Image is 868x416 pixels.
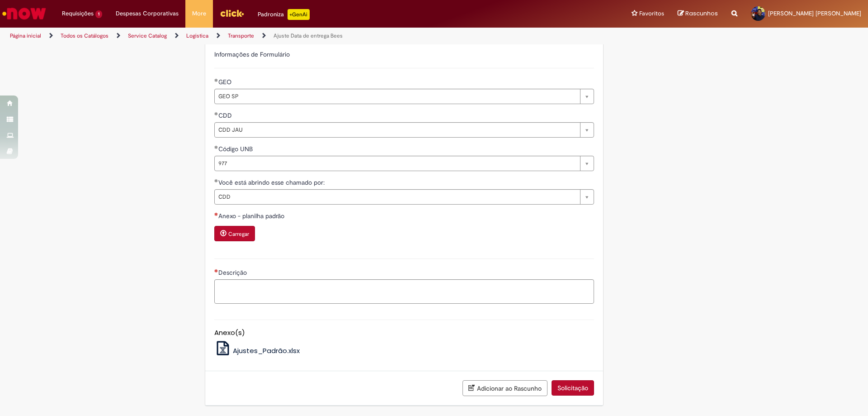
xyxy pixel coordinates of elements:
a: Rascunhos [678,10,718,18]
a: Logistica [186,32,208,39]
span: CDD JAU [218,123,576,137]
small: Carregar [228,230,249,238]
span: CDD [218,111,234,120]
span: Descrição [218,268,249,277]
span: CDD [218,190,576,204]
span: GEO [218,78,233,86]
a: Ajuste Data de entrega Bees [274,32,343,39]
span: Requisições [62,9,94,18]
a: Ajustes_Padrão.xlsx [214,346,300,355]
button: Carregar anexo de Anexo - planilha padrão Required [214,226,255,241]
span: Favoritos [639,9,664,18]
span: 1 [95,10,102,18]
span: Obrigatório Preenchido [214,112,218,115]
ul: Trilhas de página [7,28,572,44]
img: ServiceNow [1,5,47,23]
div: Padroniza [258,9,310,20]
a: Todos os Catálogos [61,32,108,39]
a: Página inicial [10,32,41,39]
span: More [192,9,206,18]
span: Obrigatório Preenchido [214,179,218,182]
img: click_logo_yellow_360x200.png [220,6,244,20]
a: Service Catalog [128,32,167,39]
span: Necessários [214,269,218,273]
span: GEO SP [218,89,576,104]
span: Anexo - planilha padrão [218,212,286,220]
span: Código UNB [218,145,255,153]
button: Adicionar ao Rascunho [462,380,547,396]
span: Obrigatório Preenchido [214,78,218,82]
label: Informações de Formulário [214,50,290,58]
textarea: Descrição [214,279,594,304]
a: Transporte [228,32,254,39]
span: Despesas Corporativas [116,9,179,18]
span: Necessários [214,212,218,216]
button: Solicitação [552,380,594,396]
span: Obrigatório Preenchido [214,145,218,149]
span: Rascunhos [685,9,718,18]
span: Você está abrindo esse chamado por: [218,178,326,186]
h5: Anexo(s) [214,329,594,337]
span: Ajustes_Padrão.xlsx [233,346,300,355]
span: 977 [218,156,576,171]
span: [PERSON_NAME] [PERSON_NAME] [768,10,861,17]
p: +GenAi [288,9,310,20]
